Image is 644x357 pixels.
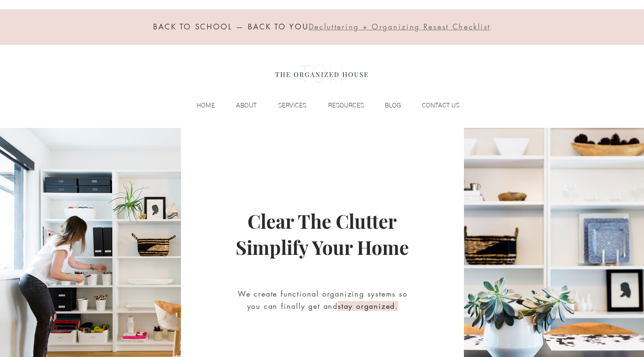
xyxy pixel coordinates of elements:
p: BLOG [381,99,405,112]
p: SERVICES [274,99,310,112]
a: BLOG [368,99,405,112]
a: CONTACT US [405,99,464,112]
a: ABOUT [219,99,261,112]
a: SERVICES [261,99,310,112]
a: Decluttering + Organizing Resest Checklist [309,24,490,31]
span: . [395,301,398,311]
img: the organized house [272,58,372,90]
p: CONTACT US [418,99,464,112]
span: Clear The Clutter Simplify Your Home [236,208,409,260]
span: We create functional organizing systems so you can finally get and [238,289,408,311]
a: HOME [180,99,219,112]
p: RESOURCES [324,99,368,112]
span: BACK TO SCHOOL — BACK TO YOU [153,22,309,31]
span: stay organized [338,301,395,311]
a: RESOURCES [310,99,368,112]
nav: Site [180,99,464,112]
span: Decluttering + Organizing Resest Checklist [309,22,490,31]
p: HOME [192,99,219,112]
p: ABOUT [232,99,261,112]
